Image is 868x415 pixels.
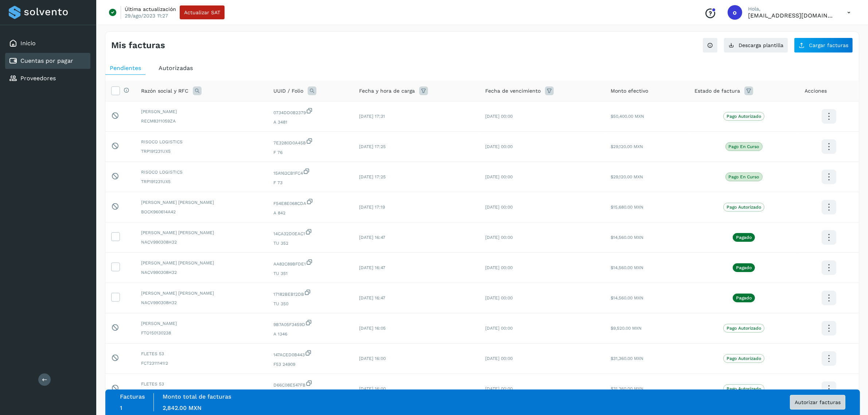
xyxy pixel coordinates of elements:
[273,210,347,216] span: A 842
[141,299,262,306] span: NACV990308H32
[794,38,853,53] button: Cargar facturas
[611,356,643,361] span: $31,360.00 MXN
[359,114,385,119] span: [DATE] 17:31
[273,380,347,388] span: D66C08E547FB
[736,295,752,300] p: Pagado
[809,43,848,48] span: Cargar facturas
[141,350,262,357] span: FLETES 53
[359,174,386,179] span: [DATE] 17:25
[141,178,262,185] span: TRP191231UX5
[727,205,761,210] p: Pago Autorizado
[359,356,386,361] span: [DATE] 16:00
[141,239,262,245] span: NACV990308H32
[748,6,836,12] p: Hola,
[20,40,36,47] a: Inicio
[125,12,168,19] p: 29/ago/2023 11:27
[141,381,262,387] span: FLETES 53
[485,87,541,95] span: Fecha de vencimiento
[359,205,385,210] span: [DATE] 17:19
[748,12,836,19] p: orlando@rfllogistics.com.mx
[120,393,145,400] label: Facturas
[485,386,513,391] span: [DATE] 00:00
[485,114,513,119] span: [DATE] 00:00
[141,148,262,155] span: TRP191231UX5
[273,119,347,125] span: A 3481
[611,205,643,210] span: $15,680.00 MXN
[273,270,347,277] span: TU 351
[611,144,643,149] span: $29,120.00 MXN
[20,57,73,64] a: Cuentas por pagar
[273,331,347,337] span: A 1346
[273,107,347,116] span: 0734DD0B2379
[729,144,759,149] p: Pago en curso
[359,235,385,240] span: [DATE] 16:47
[611,87,648,95] span: Monto efectivo
[20,75,56,82] a: Proveedores
[273,289,347,298] span: 17182BEB12DB
[5,35,90,51] div: Inicio
[273,361,347,368] span: F53 24909
[273,228,347,237] span: 14CA32D0EAC1
[273,319,347,328] span: 9B7A05F3459D
[273,149,347,156] span: F 76
[141,260,262,266] span: [PERSON_NAME] [PERSON_NAME]
[694,87,740,95] span: Estado de factura
[359,144,386,149] span: [DATE] 17:25
[611,265,643,270] span: $14,560.00 MXN
[141,330,262,336] span: FTO150130238
[273,300,347,307] span: TU 350
[611,174,643,179] span: $29,120.00 MXN
[727,356,761,361] p: Pago Autorizado
[125,6,176,12] p: Última actualización
[141,209,262,215] span: BOCK960614A42
[359,87,415,95] span: Fecha y hora de carga
[485,144,513,149] span: [DATE] 00:00
[5,53,90,69] div: Cuentas por pagar
[485,295,513,300] span: [DATE] 00:00
[141,320,262,327] span: [PERSON_NAME]
[273,168,347,177] span: 15A162CB1FC4
[273,259,347,267] span: AA82C89BFDE1
[805,87,827,95] span: Acciones
[727,114,761,119] p: Pago Autorizado
[141,360,262,366] span: FCT2311141I2
[485,174,513,179] span: [DATE] 00:00
[141,87,188,95] span: Razón social y RFC
[141,269,262,276] span: NACV990308H32
[5,70,90,86] div: Proveedores
[111,40,165,51] h4: Mis facturas
[724,38,788,53] button: Descarga plantilla
[611,114,644,119] span: $50,400.00 MXN
[359,295,385,300] span: [DATE] 16:47
[359,326,386,331] span: [DATE] 16:05
[180,5,225,19] button: Actualizar SAT
[141,199,262,206] span: [PERSON_NAME] [PERSON_NAME]
[736,265,752,270] p: Pagado
[790,395,845,410] button: Autorizar facturas
[273,349,347,358] span: 147ACED0B443
[611,295,643,300] span: $14,560.00 MXN
[273,137,347,146] span: 7E3280D0A45B
[273,87,303,95] span: UUID / Folio
[611,235,643,240] span: $14,560.00 MXN
[795,400,841,405] span: Autorizar facturas
[163,393,231,400] label: Monto total de facturas
[485,205,513,210] span: [DATE] 00:00
[727,326,761,331] p: Pago Autorizado
[273,240,347,247] span: TU 352
[184,10,220,15] span: Actualizar SAT
[273,179,347,186] span: F 73
[273,198,347,207] span: F54E8E068CDA
[159,65,193,71] span: Autorizadas
[736,235,752,240] p: Pagado
[729,174,759,179] p: Pago en curso
[141,169,262,175] span: RISOCO LOGISTICS
[485,326,513,331] span: [DATE] 00:00
[485,265,513,270] span: [DATE] 00:00
[739,43,783,48] span: Descarga plantilla
[120,404,122,411] span: 1
[359,386,386,391] span: [DATE] 16:00
[611,326,642,331] span: $9,520.00 MXN
[141,229,262,236] span: [PERSON_NAME] [PERSON_NAME]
